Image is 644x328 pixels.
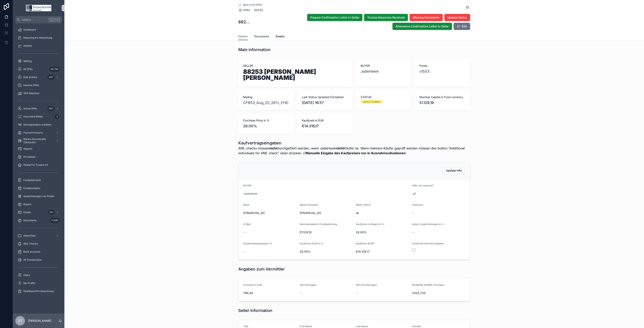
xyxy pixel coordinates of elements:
[412,291,465,295] span: 2025_720
[15,129,62,136] a: Payment Exports
[15,121,62,128] a: Korrespondenz erstellen
[302,100,348,106] span: [DATE] 16:57
[300,242,324,245] span: Kaufpreis (final) in %
[243,184,251,187] span: BUYER
[15,271,62,279] a: Users
[361,69,379,74] span: JadeHawk
[243,192,257,196] span: JadeHawk
[356,203,371,206] span: IBAN CHECK
[300,230,353,234] span: 51.129,19
[15,26,62,33] a: Dashboard
[300,223,337,226] span: Nominalkapital in Fondswährung
[356,230,409,234] span: 28.00%
[300,283,317,286] span: ZM Auftragsnr.
[15,256,62,263] a: All Transactions
[23,250,40,253] span: Bank accounts
[23,179,41,182] span: Fondsübersicht
[15,16,62,23] button: Jump to...CtrlK
[336,146,344,150] strong: nicht
[23,84,39,87] span: Inactive SPAs
[356,211,409,215] span: ok
[15,145,62,152] a: Reports
[410,14,443,21] button: Missing Documents
[48,210,54,215] div: 210
[413,15,440,20] span: Missing Documents
[238,266,285,272] h1: Angaben zum Vermittler
[363,100,380,104] div: sent to Trustee
[238,47,270,52] h1: Main information
[454,23,470,30] button: Edit
[15,280,62,287] a: My Profile
[23,115,43,118] span: Inkorrekte IBANs
[23,68,33,71] span: All SPAs
[23,76,37,79] span: bulk actions
[238,33,248,40] a: Details
[419,69,429,74] a: cfb53
[444,14,470,21] button: Update Status
[356,223,384,226] span: Kaufpreis zu Beginn in %
[238,308,272,313] h1: Seller information
[443,167,465,174] button: Update Info
[55,114,60,119] div: 2
[23,211,31,214] span: Emails
[243,100,288,106] a: CFB53_Aug_25_28%_FHD
[23,234,36,237] span: Asset Data
[392,23,452,30] button: Alternative Confirmation Letter to Seller
[23,290,54,293] span: Dashboard KV Abwicklung
[15,58,62,65] a: Mailing
[243,283,262,286] span: Provision in EUR
[23,258,41,261] span: All Transactions
[23,274,30,277] span: Users
[15,193,62,200] a: Ausschüttungen von Fonds
[419,64,465,68] span: Fonds
[300,291,302,295] span: --
[15,240,62,247] a: AML Checks
[15,217,62,224] a: Documents11.590
[15,232,62,239] a: Asset Data
[23,44,32,47] span: Anleihe
[300,203,318,206] span: IBAN Formatted
[238,34,248,38] span: Details
[15,105,62,112] a: Active SPAs487
[300,211,353,215] span: [FINANCIAL_ID]
[356,250,409,254] span: €14.316,17
[446,169,462,173] span: Update Info
[15,161,62,169] a: Ready For Trustee V2
[238,3,262,6] a: Back to All SPAs
[243,8,250,12] span: SPAs
[243,203,249,206] span: IBAN
[243,250,246,254] span: --
[28,319,51,323] p: [PERSON_NAME]
[448,15,467,20] span: Update Status
[243,118,289,122] span: Purchase Price in %
[305,151,406,155] strong: Manuelle Eingabe des Kaufpreises nur in Ausnahmesituationen
[23,163,48,167] span: Ready For Trustee V2
[23,60,32,63] span: Mailing
[47,75,54,80] div: 487
[57,18,60,21] span: K
[243,64,348,68] span: SELLER
[15,209,62,216] a: Emails210
[15,113,62,120] a: Inkorrekte IBANs2
[50,218,60,223] div: 11.590
[49,18,56,22] span: Ctrl
[23,187,40,190] span: Fondskontakte
[13,23,64,300] div: scrollable content
[23,131,43,134] span: Payment Exports
[412,230,415,234] span: --
[243,230,246,234] span: --
[361,64,407,68] span: BUYER
[23,147,32,150] span: Reports
[300,325,312,328] span: First Name
[254,33,269,41] a: Documents
[412,184,433,187] span: AML not required?
[419,95,465,99] span: Nominal Capital in Fund currency
[15,42,62,49] a: Anleihe
[49,67,60,72] div: 45.792
[412,242,444,245] span: Kaufpreis manuell eingeben
[254,8,263,12] a: 88253
[243,223,251,226] span: E-Mail
[302,95,348,99] span: Last Status Updated Formatted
